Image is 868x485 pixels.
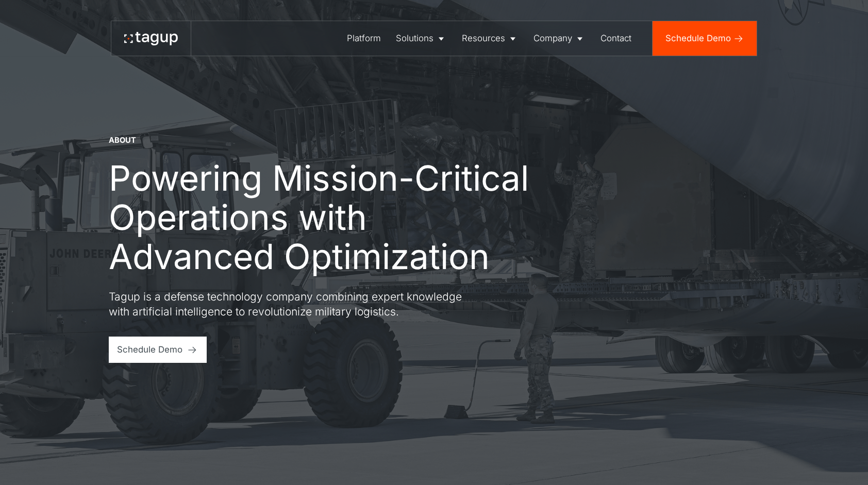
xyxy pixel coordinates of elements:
a: Schedule Demo [653,21,757,56]
div: Schedule Demo [665,32,731,45]
div: Solutions [396,32,433,45]
a: Resources [454,21,526,56]
div: Company [533,32,572,45]
div: Schedule Demo [117,343,182,356]
a: Solutions [389,21,455,56]
a: Platform [339,21,388,56]
a: Company [526,21,593,56]
h1: Powering Mission-Critical Operations with Advanced Optimization [109,159,542,276]
div: About [109,135,136,146]
p: Tagup is a defense technology company combining expert knowledge with artificial intelligence to ... [109,289,480,320]
div: Platform [347,32,381,45]
div: Resources [462,32,505,45]
a: Schedule Demo [109,337,207,363]
a: Contact [593,21,639,56]
div: Contact [600,32,631,45]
